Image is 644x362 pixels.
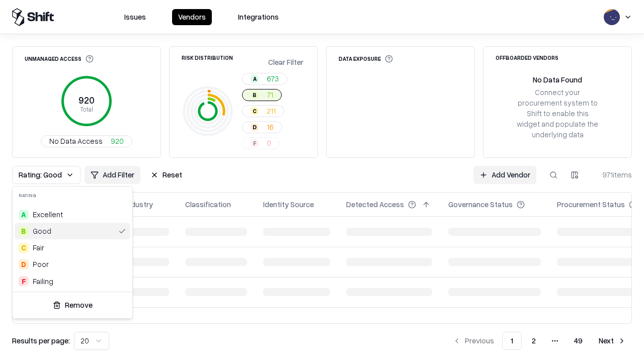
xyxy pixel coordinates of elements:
[13,187,132,204] div: Rating
[33,242,44,253] span: Fair
[33,226,51,236] span: Good
[19,276,29,286] div: F
[33,259,49,269] div: Poor
[17,296,128,314] button: Remove
[19,226,29,236] div: B
[13,204,132,292] div: Suggestions
[33,209,63,220] span: Excellent
[33,276,53,287] div: Failing
[19,243,29,253] div: C
[19,210,29,220] div: A
[19,259,29,269] div: D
